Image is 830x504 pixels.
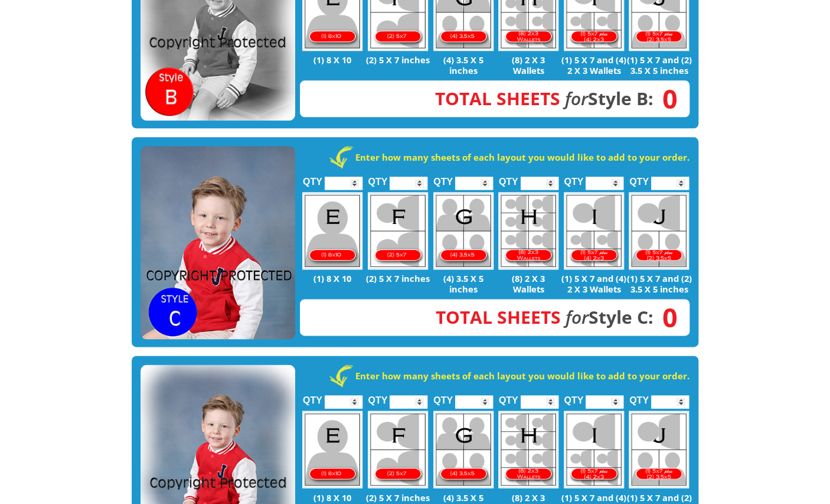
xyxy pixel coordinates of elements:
label: QTY [564,164,583,193]
em: for [565,86,588,110]
label: QTY [368,164,387,193]
img: J [629,192,689,269]
label: QTY [433,382,453,411]
p: (2) 5 X 7 inches [365,54,431,65]
img: G [433,192,494,269]
p: (1) 8 X 10 [300,492,365,502]
span: Total Sheets [435,86,560,110]
label: QTY [433,164,453,193]
p: (1) 8 X 10 [300,273,365,284]
label: QTY [564,382,583,411]
label: QTY [499,382,518,411]
label: QTY [303,164,322,193]
img: E [302,411,362,488]
strong: Style C: [436,305,653,329]
p: (1) 5 X 7 and (2) 3.5 X 5 inches [626,54,692,76]
p: (1) 5 X 7 and (4) 2 X 3 Wallets [561,54,626,76]
label: QTY [629,164,649,193]
strong: Style B: [435,86,653,110]
p: (1) 8 X 10 [300,54,365,65]
p: (8) 2 X 3 Wallets [496,54,561,76]
img: STYLE C [140,146,295,340]
p: (4) 3.5 X 5 inches [430,273,496,294]
img: E [302,192,362,269]
p: (1) 5 X 7 and (2) 3.5 X 5 inches [626,273,692,294]
img: H [498,411,558,488]
p: (8) 2 X 3 Wallets [496,273,561,294]
label: QTY [629,382,649,411]
label: QTY [499,164,518,193]
span: Total Sheets [436,305,561,329]
strong: Enter how many sheets of each layout you would like to add to your order. [355,370,690,382]
label: QTY [303,382,322,411]
label: QTY [368,382,387,411]
img: H [498,192,558,269]
img: I [564,411,624,488]
span: 0 [653,311,678,324]
img: F [368,192,428,269]
img: I [564,192,624,269]
img: F [368,411,428,488]
p: (2) 5 X 7 inches [365,273,431,284]
img: J [629,411,689,488]
p: (4) 3.5 X 5 inches [430,54,496,76]
span: 0 [653,92,678,105]
p: (2) 5 X 7 inches [365,492,431,502]
img: G [433,411,494,488]
p: (1) 5 X 7 and (4) 2 X 3 Wallets [561,273,626,294]
em: for [566,305,589,329]
strong: Enter how many sheets of each layout you would like to add to your order. [355,151,690,163]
